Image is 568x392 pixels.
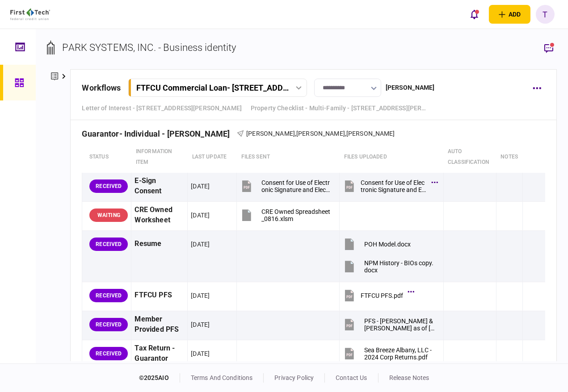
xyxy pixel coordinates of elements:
a: terms and conditions [191,374,253,381]
button: FTFCU Commercial Loan- [STREET_ADDRESS][PERSON_NAME] [128,79,307,97]
th: auto classification [443,142,496,173]
span: [PERSON_NAME] [296,130,345,137]
div: CRE Owned Spreadsheet_0816.xlsm [261,208,332,222]
div: CRE Owned Worksheet [135,205,184,225]
span: , [295,130,296,137]
span: , [345,130,346,137]
div: [DATE] [191,320,210,329]
button: open notifications list [465,5,484,24]
span: [PERSON_NAME] [246,130,295,137]
button: open adding identity options [489,5,530,24]
div: WAITING [89,209,128,222]
div: POH Model.docx [364,241,411,248]
div: RECEIVED [89,179,128,193]
a: privacy policy [274,374,314,381]
button: CRE Owned Spreadsheet_0816.xlsm [240,205,332,225]
div: [PERSON_NAME] [386,83,435,92]
div: E-Sign Consent [135,176,184,196]
div: Member Provided PFS [135,314,184,335]
div: Guarantor- Individual - [PERSON_NAME] [82,129,237,138]
button: T [536,5,555,24]
div: Sea Breeze Albany, LLC - 2024 Corp Returns.pdf [364,346,435,361]
div: Consent for Use of Electronic Signature and Electronic Disclosures Agreement Editable.pdf [361,179,426,193]
a: Letter of Interest - [STREET_ADDRESS][PERSON_NAME] [82,104,242,113]
div: FTFCU PFS.pdf [361,292,403,299]
div: RECEIVED [89,238,128,251]
div: FTFCU Commercial Loan - [STREET_ADDRESS][PERSON_NAME] [136,83,289,92]
th: status [82,142,131,173]
a: release notes [389,374,429,381]
button: Sea Breeze Albany, LLC - 2024 Corp Returns.pdf [343,343,435,363]
button: FTFCU PFS.pdf [343,285,412,305]
div: RECEIVED [89,289,128,302]
span: [PERSON_NAME] [346,130,395,137]
button: Consent for Use of Electronic Signature and Electronic Disclosures Agreement Editable.pdf [343,176,435,196]
button: POH Model.docx [343,234,411,254]
div: PARK SYSTEMS, INC. - Business identity [62,40,236,55]
div: Resume [135,234,184,254]
button: NPM History - BIOs copy.docx [343,256,435,276]
div: workflows [82,82,121,94]
div: PFS - Pat & Nancy McKee as of 08-31-25.pdf [364,317,435,332]
a: Property Checklist - Multi-Family - [STREET_ADDRESS][PERSON_NAME] [251,104,429,113]
div: Consent for Use of Electronic Signature and Electronic Disclosures Agreement Editable.pdf [261,179,332,193]
a: contact us [336,374,367,381]
div: RECEIVED [89,347,128,360]
div: [DATE] [191,240,210,249]
th: files sent [237,142,340,173]
button: Consent for Use of Electronic Signature and Electronic Disclosures Agreement Editable.pdf [240,176,332,196]
th: notes [496,142,522,173]
img: client company logo [10,8,50,20]
button: PFS - Pat & Nancy McKee as of 08-31-25.pdf [343,314,435,334]
div: © 2025 AIO [139,373,180,383]
div: FTFCU PFS [135,285,184,305]
div: [DATE] [191,211,210,220]
div: Tax Return - Guarantor [135,343,184,364]
div: [DATE] [191,291,210,300]
th: Files uploaded [340,142,443,173]
div: [DATE] [191,349,210,358]
th: Information item [131,142,188,173]
th: last update [188,142,237,173]
div: RECEIVED [89,318,128,331]
div: [DATE] [191,182,210,191]
div: NPM History - BIOs copy.docx [364,259,435,274]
